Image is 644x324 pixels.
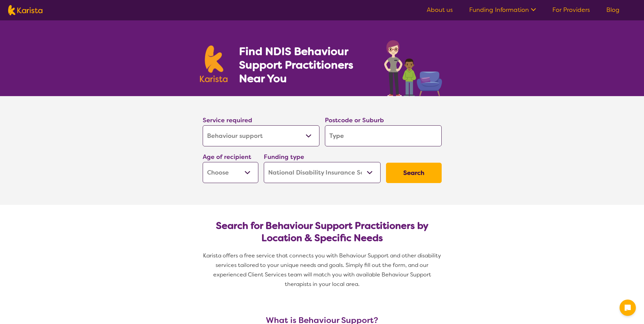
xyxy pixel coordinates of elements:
label: Service required [203,116,252,124]
img: behaviour-support [382,37,444,96]
img: Karista logo [200,46,228,82]
label: Funding type [264,153,304,161]
h1: Find NDIS Behaviour Support Practitioners Near You [239,44,370,85]
a: About us [427,6,453,14]
label: Age of recipient [203,153,251,161]
input: Type [325,125,442,146]
h2: Search for Behaviour Support Practitioners by Location & Specific Needs [208,220,436,244]
button: Search [386,163,442,183]
a: Funding Information [469,6,536,14]
img: Karista logo [8,5,42,15]
p: Karista offers a free service that connects you with Behaviour Support and other disability servi... [200,251,444,289]
a: For Providers [552,6,590,14]
a: Blog [606,6,620,14]
label: Postcode or Suburb [325,116,384,124]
